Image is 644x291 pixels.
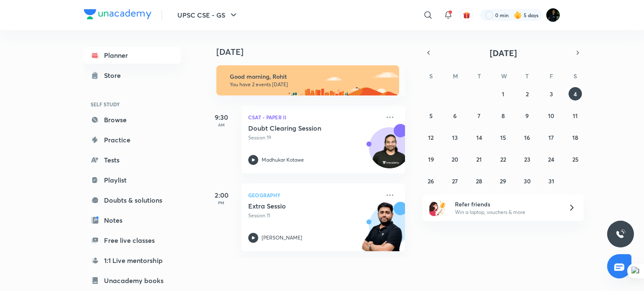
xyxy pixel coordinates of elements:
h6: SELF STUDY [84,97,181,111]
button: October 3, 2025 [545,87,558,100]
button: October 2, 2025 [520,87,534,100]
abbr: October 18, 2025 [572,134,578,142]
button: October 10, 2025 [545,109,558,122]
button: October 26, 2025 [424,174,438,188]
button: October 15, 2025 [496,131,510,144]
abbr: October 6, 2025 [453,112,457,120]
abbr: October 1, 2025 [502,90,504,98]
button: October 13, 2025 [448,131,462,144]
button: October 20, 2025 [448,152,462,166]
button: October 6, 2025 [448,109,462,122]
abbr: October 30, 2025 [524,177,531,185]
abbr: October 15, 2025 [500,134,506,142]
h6: Good morning, Rohit [230,73,392,80]
abbr: Wednesday [501,72,507,80]
h5: Extra Sessio [248,202,353,210]
abbr: October 12, 2025 [428,134,434,142]
img: Company Logo [84,9,151,19]
img: avatar [463,11,470,19]
h5: Doubt Clearing Session [248,124,353,132]
abbr: October 13, 2025 [452,134,458,142]
p: Session 19 [248,134,380,142]
abbr: October 31, 2025 [548,177,554,185]
abbr: October 4, 2025 [574,90,577,98]
button: October 17, 2025 [545,131,558,144]
button: October 14, 2025 [473,131,486,144]
p: AM [205,122,238,127]
abbr: October 20, 2025 [452,155,458,163]
abbr: October 23, 2025 [524,155,530,163]
abbr: October 19, 2025 [428,155,434,163]
img: ttu [615,229,626,239]
abbr: October 16, 2025 [524,134,530,142]
button: October 9, 2025 [520,109,534,122]
button: October 25, 2025 [569,152,582,166]
h5: 2:00 [205,190,238,200]
img: streak [514,11,522,19]
button: October 1, 2025 [496,87,510,100]
a: Planner [84,47,181,64]
button: October 31, 2025 [545,174,558,188]
abbr: October 17, 2025 [548,134,554,142]
img: Avatar [369,132,410,172]
button: October 28, 2025 [473,174,486,188]
p: Geography [248,190,380,200]
button: October 12, 2025 [424,131,438,144]
abbr: October 5, 2025 [429,112,433,120]
abbr: Tuesday [478,72,481,80]
abbr: October 29, 2025 [500,177,506,185]
h6: Refer friends [455,200,558,209]
p: Madhukar Kotawe [262,156,304,164]
img: referral [429,199,446,216]
button: [DATE] [434,47,572,59]
abbr: October 25, 2025 [572,155,579,163]
button: October 8, 2025 [496,109,510,122]
button: October 27, 2025 [448,174,462,188]
p: [PERSON_NAME] [262,234,302,242]
a: Doubts & solutions [84,192,181,209]
button: avatar [460,8,473,22]
button: October 18, 2025 [569,131,582,144]
img: morning [216,65,399,95]
p: PM [205,200,238,205]
abbr: October 14, 2025 [476,134,482,142]
p: Win a laptop, vouchers & more [455,209,558,216]
button: October 24, 2025 [545,152,558,166]
h5: 9:30 [205,112,238,122]
abbr: October 11, 2025 [573,112,578,120]
a: Browse [84,111,181,128]
a: 1:1 Live mentorship [84,252,181,269]
button: October 19, 2025 [424,152,438,166]
a: Playlist [84,172,181,188]
a: Notes [84,212,181,229]
p: CSAT - Paper II [248,112,380,122]
button: October 21, 2025 [473,152,486,166]
img: unacademy [359,202,405,260]
a: Practice [84,131,181,148]
abbr: October 2, 2025 [526,90,529,98]
p: Session 11 [248,212,380,219]
button: October 23, 2025 [520,152,534,166]
button: October 4, 2025 [569,87,582,100]
h4: [DATE] [216,47,413,57]
a: Company Logo [84,9,151,21]
abbr: October 8, 2025 [501,112,505,120]
img: Rohit Duggal [546,8,560,22]
abbr: Sunday [429,72,433,80]
abbr: October 10, 2025 [548,112,554,120]
abbr: October 3, 2025 [550,90,553,98]
button: October 16, 2025 [520,131,534,144]
button: October 30, 2025 [520,174,534,188]
a: Store [84,67,181,84]
abbr: Thursday [525,72,529,80]
abbr: October 28, 2025 [476,177,482,185]
button: October 29, 2025 [496,174,510,188]
button: October 7, 2025 [473,109,486,122]
button: UPSC CSE - GS [172,7,244,23]
a: Tests [84,152,181,168]
abbr: October 22, 2025 [500,155,506,163]
button: October 22, 2025 [496,152,510,166]
abbr: October 7, 2025 [478,112,480,120]
a: Unacademy books [84,272,181,289]
abbr: October 21, 2025 [476,155,482,163]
